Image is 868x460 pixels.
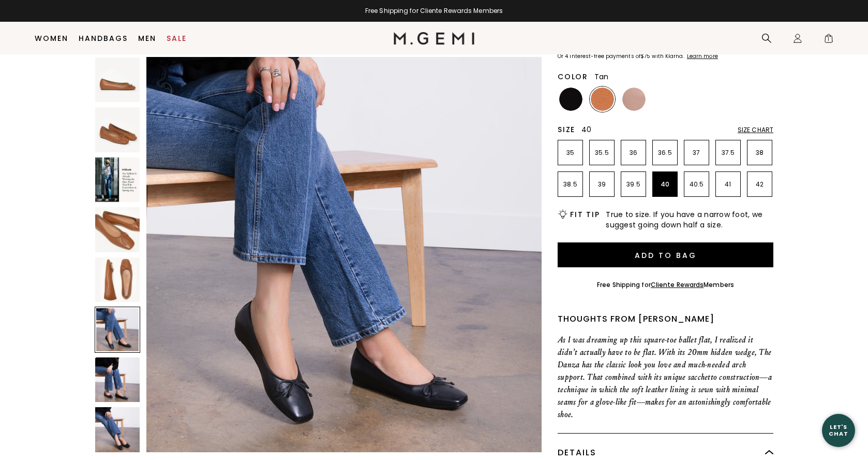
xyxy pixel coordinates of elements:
img: Antique Rose [622,88,646,111]
klarna-placement-style-body: Or 4 interest-free payments of [558,52,640,60]
a: Men [138,34,156,42]
a: Learn more [686,53,718,60]
p: 39 [590,180,614,189]
img: Black [559,88,582,111]
div: Thoughts from [PERSON_NAME] [558,313,773,325]
img: The Danza [95,107,140,152]
p: 35.5 [590,149,614,157]
a: Cliente Rewards [651,280,704,289]
p: 38 [747,149,772,157]
klarna-placement-style-amount: $75 [640,52,650,60]
p: 40.5 [684,180,709,189]
p: 37 [684,149,709,157]
div: Size Chart [738,126,773,134]
p: 42 [747,180,772,189]
span: 1 [824,35,834,46]
img: The Danza [95,207,140,252]
klarna-placement-style-cta: Learn more [687,52,718,60]
p: 40 [653,180,677,189]
h2: Color [558,73,588,81]
p: 39.5 [621,180,646,189]
img: The Danza [146,57,542,453]
img: The Danza [95,407,140,452]
p: 41 [716,180,740,189]
h2: Fit Tip [570,210,600,219]
p: 35 [558,149,582,157]
p: 38.5 [558,180,582,189]
img: M.Gemi [394,32,475,45]
a: Sale [167,34,187,42]
img: The Danza [95,257,140,302]
span: 40 [581,124,592,135]
klarna-placement-style-body: with Klarna [652,52,685,60]
div: Free Shipping for Members [597,281,734,289]
button: Add to Bag [558,242,773,267]
p: 37.5 [716,149,740,157]
div: Let's Chat [822,424,855,437]
span: True to size. If you have a narrow foot, we suggest going down half a size. [606,209,773,230]
h2: Size [558,125,575,134]
img: The Danza [95,357,140,402]
a: Handbags [79,34,128,42]
p: 36.5 [653,149,677,157]
img: Tan [591,88,614,111]
a: Women [35,34,68,42]
p: 36 [621,149,646,157]
span: Tan [594,71,609,82]
img: The Danza [95,157,140,202]
p: As I was dreaming up this square-toe ballet flat, I realized it didn’t actually have to be flat. ... [558,334,773,421]
img: The Danza [95,58,140,102]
